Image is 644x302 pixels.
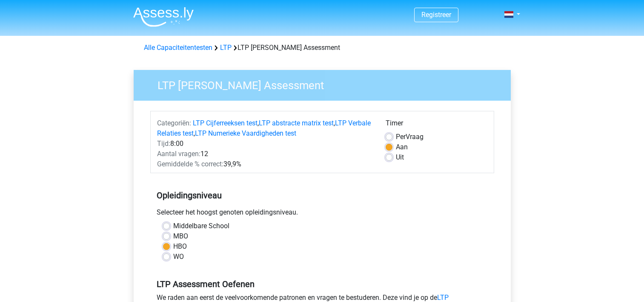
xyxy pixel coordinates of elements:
[396,142,408,152] label: Aan
[147,75,504,92] h3: LTP [PERSON_NAME] Assessment
[151,149,379,159] div: 12
[173,221,229,231] label: Middelbare School
[195,129,296,137] a: LTP Numerieke Vaardigheden test
[157,139,170,148] span: Tijd:
[386,118,487,132] div: Timer
[151,118,379,139] div: , , ,
[193,119,258,127] a: LTP Cijferreeksen test
[144,44,212,52] a: Alle Capaciteitentesten
[421,11,451,19] a: Registreer
[150,207,494,221] div: Selecteer het hoogst genoten opleidingsniveau.
[173,252,184,262] label: WO
[157,160,223,168] span: Gemiddelde % correct:
[157,150,200,158] span: Aantal vragen:
[396,133,406,141] span: Per
[157,279,488,289] h5: LTP Assessment Oefenen
[157,119,191,127] span: Categoriën:
[173,241,187,252] label: HBO
[396,132,424,142] label: Vraag
[133,7,194,27] img: Assessly
[173,231,188,241] label: MBO
[157,187,488,204] h5: Opleidingsniveau
[259,119,334,127] a: LTP abstracte matrix test
[151,159,379,169] div: 39,9%
[220,44,232,52] a: LTP
[140,43,504,53] div: LTP [PERSON_NAME] Assessment
[396,152,404,163] label: Uit
[151,139,379,149] div: 8:00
